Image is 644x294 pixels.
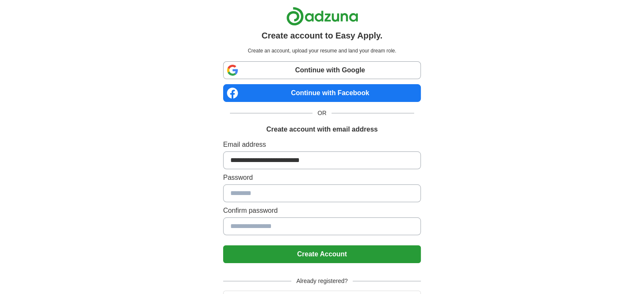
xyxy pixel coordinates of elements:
[223,206,421,216] label: Confirm password
[286,7,358,26] img: Adzuna logo
[223,84,421,102] a: Continue with Facebook
[223,173,421,183] label: Password
[291,277,353,286] span: Already registered?
[223,61,421,79] a: Continue with Google
[225,47,419,55] p: Create an account, upload your resume and land your dream role.
[312,109,332,118] span: OR
[223,245,421,263] button: Create Account
[223,140,421,150] label: Email address
[262,29,383,42] h1: Create account to Easy Apply.
[266,124,378,135] h1: Create account with email address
